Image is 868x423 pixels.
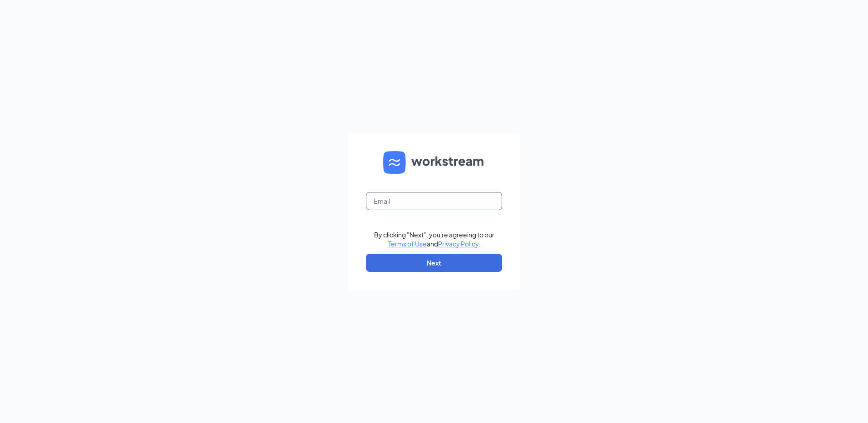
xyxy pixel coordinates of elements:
button: Next [366,254,502,272]
input: Email [366,192,502,210]
img: WS logo and Workstream text [383,151,485,174]
a: Terms of Use [388,240,427,248]
a: Privacy Policy [438,240,478,248]
div: By clicking "Next", you're agreeing to our and . [374,230,494,248]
